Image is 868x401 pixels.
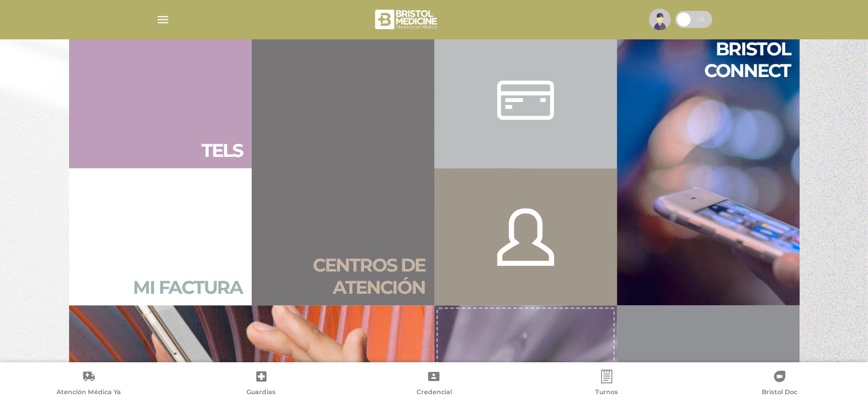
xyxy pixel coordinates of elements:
img: Cober_menu-lines-white.svg [156,13,170,27]
a: Tels [69,31,252,168]
span: Atención Médica Ya [56,388,121,398]
h2: Tels [201,140,243,161]
a: Mi factura [69,168,252,305]
h2: Mi factura [133,277,243,298]
img: bristol-medicine-blanco.png [373,6,441,33]
a: Guardias [175,370,348,399]
h2: Bristol connect [626,38,790,82]
a: Bristol connect [617,31,800,305]
span: Guardias [247,388,276,398]
a: Turnos [520,370,693,399]
span: Turnos [595,388,618,398]
span: Credencial [416,388,451,398]
a: Atención Médica Ya [2,370,175,399]
h2: Centros de atención [261,254,425,298]
span: Bristol Doc [762,388,797,398]
img: profile-placeholder.svg [649,9,671,30]
a: Credencial [348,370,520,399]
a: Bristol Doc [693,370,866,399]
a: Centros de atención [252,31,434,305]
